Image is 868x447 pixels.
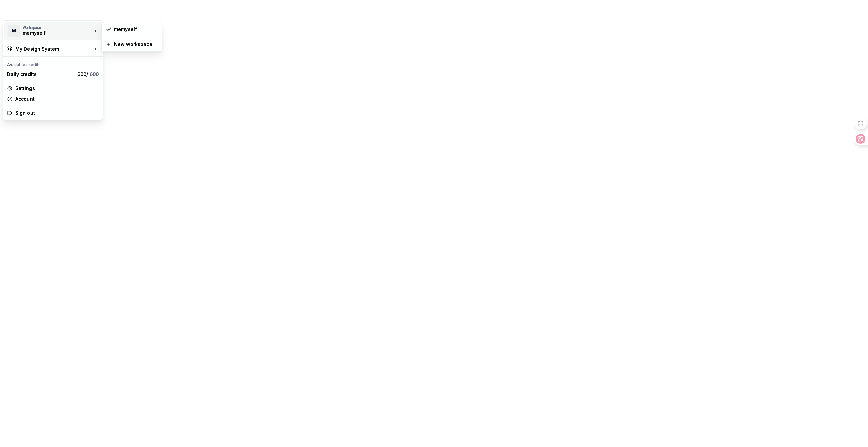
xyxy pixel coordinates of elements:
[15,45,92,52] div: My Design System
[8,25,20,37] div: M
[114,41,158,48] div: New workspace
[23,30,80,36] div: memyself
[7,71,75,78] div: Daily credits
[15,110,99,116] div: Sign out
[90,71,99,77] span: 600
[15,96,99,103] div: Account
[77,71,99,77] span: 600 /
[114,26,158,33] div: memyself
[23,25,92,30] div: Workspace
[4,58,101,69] div: Available credits
[15,85,99,92] div: Settings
